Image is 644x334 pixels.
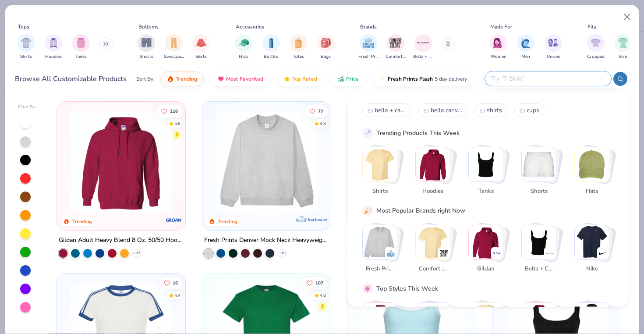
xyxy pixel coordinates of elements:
span: Comfort Colors [418,265,447,274]
div: filter for Comfort Colors [386,34,406,60]
div: filter for Bella + Canvas [413,34,433,60]
button: Stack Card Button Hats [574,147,615,199]
button: filter button [386,34,406,60]
span: Totes [293,53,304,60]
button: Stack Card Button Fresh Prints [362,224,403,277]
button: filter button [587,34,605,60]
img: Fresh Prints [386,249,395,257]
span: Bella + Canvas [413,53,433,60]
button: Trending [160,71,204,86]
button: Fresh Prints Flash5 day delivery [372,71,474,86]
span: Bottles [264,53,279,60]
span: 107 [315,281,323,285]
span: Hats [577,187,606,195]
span: Most Favorited [226,75,263,82]
div: filter for Cropped [587,34,605,60]
button: filter button [138,34,155,60]
button: filter button [614,34,632,60]
input: Try "T-Shirt" [490,74,605,84]
div: filter for Slim [614,34,632,60]
img: Slim Image [618,38,628,48]
div: filter for Sweatpants [164,34,184,60]
img: trend_line.gif [364,129,372,137]
img: Shirts [363,147,397,181]
span: Gildan [471,265,500,274]
span: Fresh Prints Flash [388,75,433,82]
img: Totes Image [294,38,303,48]
div: filter for Unisex [545,34,562,60]
button: Stack Card Button Tanks [468,147,509,199]
button: Stack Card Button Nike [574,224,615,277]
img: Tanks [469,147,503,181]
img: Bella + Canvas Image [417,36,430,50]
button: filter button [317,34,335,60]
div: 4.8 [319,292,326,299]
div: filter for Hoodies [45,34,62,60]
button: shirts2 [474,103,507,117]
div: filter for Women [490,34,507,60]
button: filter button [45,34,62,60]
img: Hats Image [239,38,249,48]
span: Exclusive [308,217,327,222]
span: Men [521,53,530,60]
span: Hoodies [45,53,62,60]
img: Bella + Canvas [545,249,554,257]
img: Nike [575,225,609,259]
button: Like [157,105,182,117]
div: Sort By [136,75,153,83]
div: filter for Shorts [138,34,155,60]
span: Tanks [75,53,87,60]
img: Unisex Image [548,38,558,48]
div: Brands [360,23,377,31]
div: Top Styles This Week [376,284,438,293]
span: Women [491,53,506,60]
img: Bella + Canvas [522,225,556,259]
span: Shirts [365,187,394,195]
span: 16 [173,281,178,285]
div: 4.8 [319,120,326,127]
img: Men Image [521,38,531,48]
span: Cropped [587,53,605,60]
img: TopRated.gif [283,75,290,82]
span: cups [527,106,539,114]
img: Comfort Colors [439,249,448,257]
span: + 37 [134,251,140,256]
span: Bags [321,53,331,60]
button: filter button [413,34,433,60]
div: Filter By [18,104,35,110]
img: Sweatpants Image [169,38,179,48]
span: bella + canvas [GEOGRAPHIC_DATA] [375,106,406,114]
img: Bottles Image [266,38,276,48]
span: Skirts [195,53,207,60]
span: Hoodies [418,187,447,195]
button: filter button [517,34,534,60]
button: Stack Card Button Gildan [468,224,509,277]
span: Price [346,75,359,82]
span: Fresh Prints [358,53,379,60]
button: Price [331,71,365,86]
span: 5 day delivery [435,74,467,84]
button: filter button [545,34,562,60]
img: Hoodies Image [49,38,58,48]
button: filter button [192,34,210,60]
div: Bottoms [138,23,159,31]
button: filter button [164,34,184,60]
span: Unisex [547,53,560,60]
div: Most Popular Brands right Now [376,206,465,215]
img: Shorts Image [142,38,152,48]
button: Stack Card Button Bella + Canvas [521,224,562,277]
img: Comfort Colors Image [389,36,402,50]
img: Tanks Image [76,38,86,48]
button: filter button [290,34,307,60]
span: bella canvas [431,106,462,114]
img: 01756b78-01f6-4cc6-8d8a-3c30c1a0c8ac [66,110,177,213]
button: Close [619,9,636,25]
button: filter button [490,34,507,60]
img: Shorts [522,147,556,181]
button: Most Favorited [211,71,270,86]
img: Bags Image [321,38,330,48]
img: party_popper.gif [364,206,372,214]
div: filter for Bags [317,34,335,60]
img: Gildan [492,249,501,257]
div: filter for Fresh Prints [358,34,379,60]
